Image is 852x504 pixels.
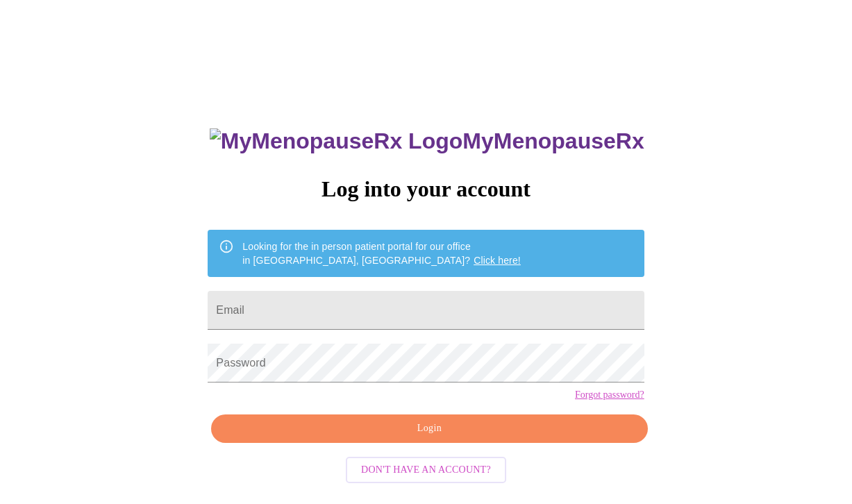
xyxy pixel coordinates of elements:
[227,420,631,437] span: Login
[474,255,521,266] a: Click here!
[211,414,647,443] button: Login
[208,176,644,202] h3: Log into your account
[575,389,644,401] a: Forgot password?
[342,463,510,475] a: Don't have an account?
[361,462,491,479] span: Don't have an account?
[346,457,506,484] button: Don't have an account?
[210,128,462,154] img: MyMenopauseRx Logo
[242,234,521,273] div: Looking for the in person patient portal for our office in [GEOGRAPHIC_DATA], [GEOGRAPHIC_DATA]?
[210,128,644,154] h3: MyMenopauseRx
